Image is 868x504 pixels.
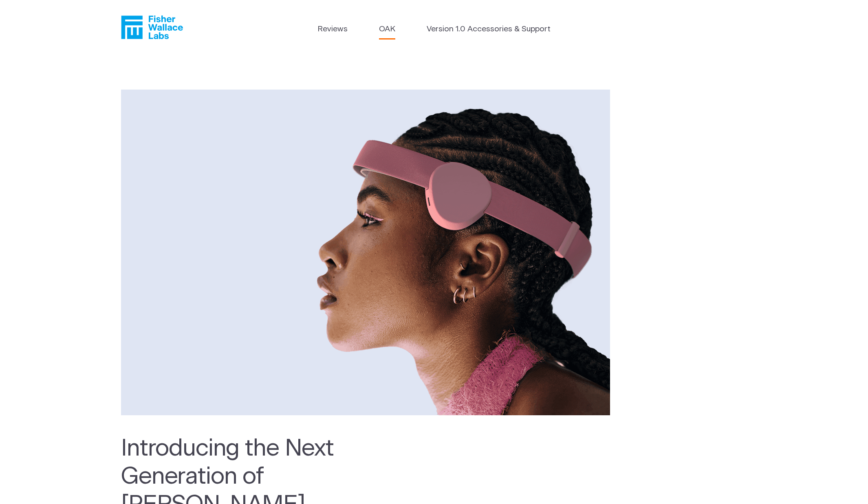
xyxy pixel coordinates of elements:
a: OAK [379,24,395,35]
a: Version 1.0 Accessories & Support [427,24,551,35]
a: Reviews [317,24,348,35]
a: Fisher Wallace [121,15,183,39]
img: woman_oak_pink.png [121,90,610,415]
